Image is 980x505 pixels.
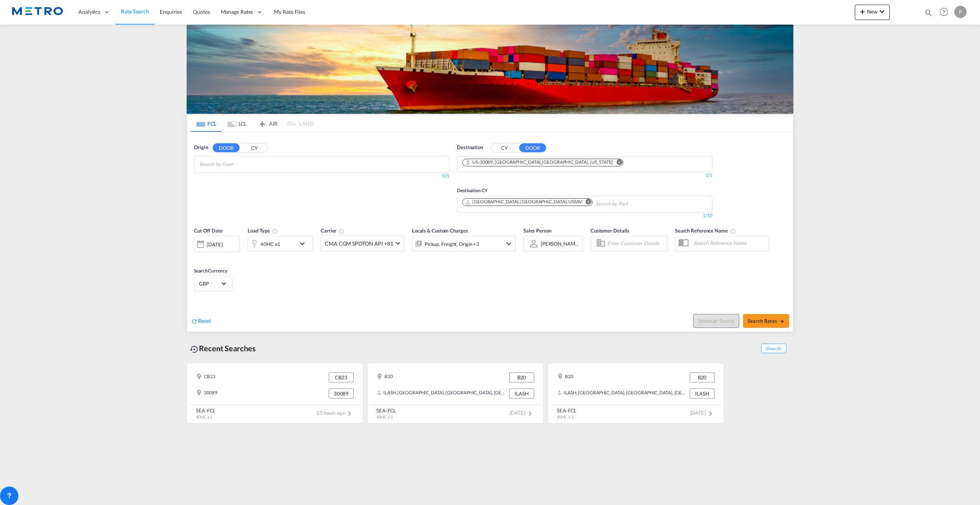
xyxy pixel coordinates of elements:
md-icon: icon-chevron-right [706,409,715,418]
div: US-30089, Decatur,GA, Georgia [465,159,613,166]
button: Remove [611,159,623,167]
md-tab-item: FCL [191,115,222,132]
div: Press delete to remove this chip. [465,159,614,166]
span: Search Currency [194,268,227,274]
span: Sales Person [523,228,551,234]
md-icon: Your search will be saved by the below given name [730,228,736,234]
span: New [858,8,887,15]
recent-search-card: CB23 CB2330089 30089SEA-FCL40HC x 1 25 hours agoicon-chevron-right [187,363,363,424]
span: Destination [457,144,483,151]
md-icon: icon-airplane [258,119,267,125]
span: Analytics [78,8,100,16]
md-icon: icon-chevron-down [298,239,311,248]
md-icon: icon-chevron-right [345,409,354,418]
md-icon: icon-arrow-right [779,319,785,324]
div: 1/1 [457,172,712,179]
input: Chips input. [199,158,272,171]
button: Search Ratesicon-arrow-right [743,314,789,328]
span: [DATE] [510,410,535,416]
button: CY [491,143,518,152]
span: GBP [199,280,220,287]
input: Enter Customer Details [607,238,665,249]
span: Reset [198,317,211,324]
span: Load Type [248,228,278,234]
div: SEA-FCL [376,407,396,414]
div: P [954,6,967,18]
div: 1/10 [457,213,712,219]
span: Manage Rates [221,8,253,16]
span: 25 hours ago [316,410,354,416]
md-datepicker: Select [194,251,200,261]
div: icon-magnify [924,8,933,20]
div: CB23 [329,372,354,382]
div: B20 [509,372,534,382]
span: 40HC x 1 [196,414,212,419]
div: OriginDOOR CY Chips container with autocompletion. Enter the text area, type text to search, and ... [187,132,793,332]
div: Press delete to remove this chip. [465,199,584,205]
div: CB23 [196,372,215,382]
div: SEA-FCL [196,407,215,414]
span: Destination CY [457,188,488,193]
div: Pickup Freight Origin Destination delivery Factory Stuffing [425,239,479,249]
div: [DATE] [194,236,240,252]
span: Locals & Custom Charges [412,228,468,234]
img: 25181f208a6c11efa6aa1bf80d4cef53.png [12,3,63,21]
span: Enquiries [160,8,182,15]
span: Show All [761,344,786,353]
md-chips-wrap: Chips container with autocompletion. Enter the text area, type text to search, and then use the u... [198,156,275,171]
span: Cut Off Date [194,228,223,234]
div: 40HC x1 [260,239,280,249]
span: My Rate Files [274,8,305,15]
md-icon: icon-plus 400-fg [858,7,867,16]
div: ILASH [690,389,715,399]
div: 30089 [196,389,217,399]
md-icon: icon-backup-restore [190,345,199,354]
div: B20 [377,372,393,382]
md-icon: icon-refresh [191,318,198,325]
div: [DATE] [207,241,222,248]
md-tab-item: LCL [222,115,252,132]
div: 30089 [329,389,354,399]
span: Help [937,5,950,18]
md-chips-wrap: Chips container. Use arrow keys to select chips. [461,196,672,210]
md-icon: icon-chevron-down [877,7,887,16]
md-tab-item: AIR [252,115,283,132]
input: Search Reference Name [690,237,769,249]
div: Recent Searches [187,340,259,357]
recent-search-card: B20 B20ILASH, [GEOGRAPHIC_DATA], [GEOGRAPHIC_DATA], [GEOGRAPHIC_DATA], [GEOGRAPHIC_DATA] ILASHSEA... [367,363,544,424]
span: Origin [194,144,208,151]
div: icon-refreshReset [191,317,211,326]
span: Search Reference Name [675,228,736,234]
div: B20 [690,372,715,382]
div: 40HC x1icon-chevron-down [248,236,313,251]
md-icon: icon-chevron-down [504,239,513,248]
div: 0/1 [194,173,449,179]
div: ILASH, Ashdod, Israel, Levante, Middle East [377,389,507,399]
button: icon-plus 400-fgNewicon-chevron-down [855,5,890,20]
span: [DATE] [690,410,715,416]
button: Remove [581,199,592,206]
md-select: Sales Person: Philip Morris [540,238,581,249]
div: SEA-FCL [557,407,576,414]
span: Carrier [321,228,344,234]
md-icon: icon-chevron-right [525,409,535,418]
span: CMA CGM SPOTON API +81 [325,240,393,248]
div: Help [937,5,954,19]
div: ILASH [509,389,534,399]
span: Customer Details [591,228,629,234]
div: Savannah, GA, USSAV [465,199,582,205]
div: ILASH, Ashdod, Israel, Levante, Middle East [557,389,688,399]
md-pagination-wrapper: Use the left and right arrow keys to navigate between tabs [191,115,314,132]
div: [PERSON_NAME] [PERSON_NAME] [541,241,620,247]
span: 40HC x 1 [376,414,393,419]
span: Rate Search [121,8,149,15]
md-icon: icon-magnify [924,8,933,17]
div: Pickup Freight Origin Destination delivery Factory Stuffingicon-chevron-down [412,236,516,251]
button: DOOR [213,143,240,152]
span: 40HC x 1 [557,414,573,419]
button: CY [241,143,268,152]
recent-search-card: B20 B20ILASH, [GEOGRAPHIC_DATA], [GEOGRAPHIC_DATA], [GEOGRAPHIC_DATA], [GEOGRAPHIC_DATA] ILASHSEA... [548,363,724,424]
md-icon: icon-information-outline [272,228,278,234]
button: Note: By default Schedule search will only considerorigin ports, destination ports and cut off da... [693,314,739,328]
